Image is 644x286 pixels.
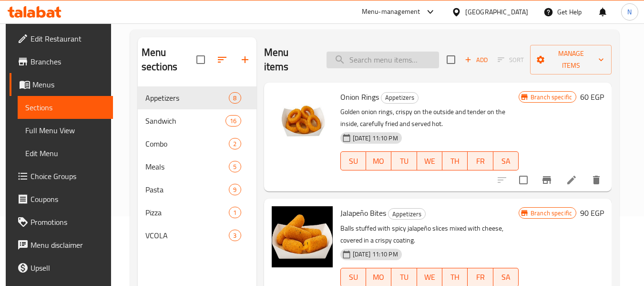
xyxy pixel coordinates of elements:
[395,270,413,284] span: TU
[145,161,229,172] div: Meals
[421,154,439,168] span: WE
[340,151,366,170] button: SU
[497,154,515,168] span: SA
[31,216,106,228] span: Promotions
[471,154,489,168] span: FR
[513,170,533,190] span: Select to update
[138,109,256,132] div: Sandwich16
[417,151,442,170] button: WE
[264,45,315,74] h2: Menu items
[395,154,413,168] span: TU
[327,52,439,68] input: search
[32,79,106,90] span: Menus
[229,138,241,149] div: items
[145,138,229,149] span: Combo
[25,148,106,159] span: Edit Menu
[18,142,113,165] a: Edit Menu
[468,151,493,170] button: FR
[142,45,196,74] h2: Menu sections
[234,48,256,71] button: Add section
[627,7,632,17] span: N
[471,270,489,284] span: FR
[10,211,113,233] a: Promotions
[10,188,113,211] a: Coupons
[381,92,419,104] div: Appetizers
[349,250,402,259] span: [DATE] 11:10 PM
[527,209,576,218] span: Branch specific
[31,33,106,44] span: Edit Restaurant
[31,239,106,251] span: Menu disclaimer
[497,270,515,284] span: SA
[442,151,468,170] button: TH
[31,193,106,205] span: Coupons
[31,56,106,67] span: Branches
[138,224,256,247] div: VCOLA3
[491,53,530,67] span: Select section first
[10,27,113,50] a: Edit Restaurant
[138,155,256,178] div: Meals5
[461,53,491,67] button: Add
[145,184,229,195] span: Pasta
[229,230,241,241] div: items
[18,119,113,142] a: Full Menu View
[272,206,333,267] img: Jalapeño Bites
[446,154,464,168] span: TH
[145,115,225,127] span: Sandwich
[10,256,113,279] a: Upsell
[229,161,241,172] div: items
[229,231,240,240] span: 3
[229,162,240,171] span: 5
[388,208,426,220] div: Appetizers
[25,102,106,113] span: Sections
[191,50,211,70] span: Select all sections
[226,117,240,126] span: 16
[229,92,241,104] div: items
[461,53,491,67] span: Add item
[229,139,240,148] span: 2
[463,54,489,65] span: Add
[225,115,241,127] div: items
[145,92,229,104] span: Appetizers
[10,73,113,96] a: Menus
[391,151,417,170] button: TU
[229,185,240,194] span: 9
[10,50,113,73] a: Branches
[340,206,386,220] span: Jalapeño Bites
[381,92,418,103] span: Appetizers
[10,165,113,188] a: Choice Groups
[211,48,234,71] span: Sort sections
[366,151,391,170] button: MO
[18,96,113,119] a: Sections
[340,106,519,130] p: Golden onion rings, crispy on the outside and tender on the inside, carefully fried and served hot.
[535,169,558,191] button: Branch-specific-item
[25,125,106,136] span: Full Menu View
[362,6,420,18] div: Menu-management
[465,7,528,17] div: [GEOGRAPHIC_DATA]
[138,83,256,251] nav: Menu sections
[421,270,439,284] span: WE
[441,50,461,70] span: Select section
[138,201,256,224] div: Pizza1
[530,45,612,74] button: Manage items
[229,184,241,195] div: items
[340,222,519,246] p: Balls stuffed with spicy jalapeño slices mixed with cheese, covered in a crispy coating.
[145,207,229,218] span: Pizza
[10,233,113,256] a: Menu disclaimer
[138,178,256,201] div: Pasta9
[585,169,608,191] button: delete
[31,170,106,182] span: Choice Groups
[229,208,240,217] span: 1
[580,206,604,220] h6: 90 EGP
[345,270,362,284] span: SU
[370,154,388,168] span: MO
[370,270,388,284] span: MO
[145,230,229,241] span: VCOLA
[538,48,604,72] span: Manage items
[527,93,576,102] span: Branch specific
[580,90,604,104] h6: 60 EGP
